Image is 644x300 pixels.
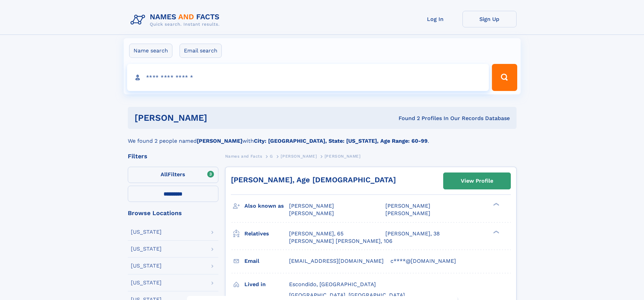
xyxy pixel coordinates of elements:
[131,246,162,252] div: [US_STATE]
[128,167,218,183] label: Filters
[281,152,317,160] a: [PERSON_NAME]
[303,115,510,122] div: Found 2 Profiles In Our Records Database
[231,176,396,184] a: [PERSON_NAME], Age [DEMOGRAPHIC_DATA]
[289,258,384,264] span: [EMAIL_ADDRESS][DOMAIN_NAME]
[131,229,162,235] div: [US_STATE]
[462,11,517,27] a: Sign Up
[385,203,430,209] span: [PERSON_NAME]
[128,129,517,145] div: We found 2 people named with .
[128,210,218,216] div: Browse Locations
[180,44,222,58] label: Email search
[461,173,493,189] div: View Profile
[197,138,242,144] b: [PERSON_NAME]
[135,114,303,122] h1: [PERSON_NAME]
[244,255,289,267] h3: Email
[244,228,289,239] h3: Relatives
[408,11,462,27] a: Log In
[270,152,273,160] a: G
[254,138,428,144] b: City: [GEOGRAPHIC_DATA], State: [US_STATE], Age Range: 60-99
[161,171,168,178] span: All
[244,200,289,212] h3: Also known as
[385,210,430,216] span: [PERSON_NAME]
[385,230,440,237] a: [PERSON_NAME], 38
[131,263,162,269] div: [US_STATE]
[492,202,500,207] div: ❯
[492,230,500,234] div: ❯
[131,280,162,285] div: [US_STATE]
[128,153,218,159] div: Filters
[127,64,489,91] input: search input
[444,173,510,189] a: View Profile
[270,154,273,159] span: G
[289,237,392,245] a: [PERSON_NAME] [PERSON_NAME], 106
[289,281,376,287] span: Escondido, [GEOGRAPHIC_DATA]
[244,279,289,290] h3: Lived in
[225,152,262,160] a: Names and Facts
[289,210,334,216] span: [PERSON_NAME]
[281,154,317,159] span: [PERSON_NAME]
[289,292,405,298] span: [GEOGRAPHIC_DATA], [GEOGRAPHIC_DATA]
[128,11,225,29] img: Logo Names and Facts
[289,203,334,209] span: [PERSON_NAME]
[325,154,361,159] span: [PERSON_NAME]
[492,64,517,91] button: Search Button
[129,44,172,58] label: Name search
[289,230,343,237] a: [PERSON_NAME], 65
